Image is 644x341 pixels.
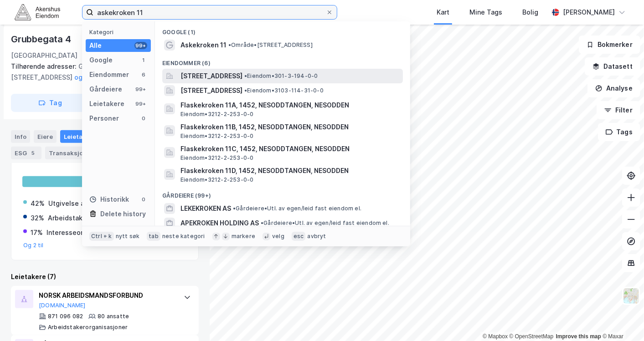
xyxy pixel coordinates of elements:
[228,41,313,49] span: Område • [STREET_ADDRESS]
[598,123,640,141] button: Tags
[134,100,147,107] div: 99+
[180,100,399,111] span: Flaskekroken 11A, 1452, NESODDTANGEN, NESODDEN
[261,219,389,227] span: Gårdeiere • Utl. av egen/leid fast eiendom el.
[48,324,128,331] div: Arbeidstakerorganisasjoner
[598,297,644,341] div: Kontrollprogram for chat
[563,7,615,18] div: [PERSON_NAME]
[11,94,89,112] button: Tag
[437,7,449,18] div: Kart
[98,313,129,320] div: 80 ansatte
[31,227,43,238] div: 17%
[292,232,306,241] div: esc
[48,198,109,209] div: Utgivelse av aviser
[233,205,361,212] span: Gårdeiere • Utl. av egen/leid fast eiendom el.
[556,333,601,340] a: Improve this map
[11,147,41,159] div: ESG
[31,213,44,224] div: 32%
[100,209,146,219] div: Delete history
[89,55,113,66] div: Google
[89,40,102,51] div: Alle
[180,176,253,183] span: Eiendom • 3212-2-253-0-0
[244,87,324,94] span: Eiendom • 3103-114-31-0-0
[155,21,410,38] div: Google (1)
[522,7,538,18] div: Bolig
[34,130,57,143] div: Eiere
[244,87,247,94] span: •
[228,41,231,48] span: •
[134,42,147,49] div: 99+
[233,205,236,212] span: •
[483,333,508,340] a: Mapbox
[180,122,399,132] span: Flaskekroken 11B, 1452, NESODDTANGEN, NESODDEN
[89,69,129,80] div: Eiendommer
[11,61,191,83] div: Grubbegata 6, [STREET_ADDRESS], [STREET_ADDRESS]
[46,227,143,238] div: Interesseorganisasjoner ellers
[232,233,255,240] div: markere
[11,130,30,143] div: Info
[598,297,644,341] iframe: Chat Widget
[155,185,410,201] div: Gårdeiere (99+)
[180,40,227,51] span: Askekroken 11
[180,165,399,176] span: Flaskekroken 11D, 1452, NESODDTANGEN, NESODDEN
[140,196,147,203] div: 0
[140,115,147,122] div: 0
[134,86,147,93] div: 99+
[510,333,554,340] a: OpenStreetMap
[469,7,502,18] div: Mine Tags
[11,62,78,70] span: Tilhørende adresser:
[89,98,124,109] div: Leietakere
[45,147,108,159] div: Transaksjoner
[579,36,640,54] button: Bokmerker
[140,56,147,64] div: 1
[180,85,242,96] span: [STREET_ADDRESS]
[11,271,199,282] div: Leietakere (7)
[272,233,284,240] div: velg
[155,52,410,69] div: Eiendommer (6)
[162,233,205,240] div: neste kategori
[261,219,263,226] span: •
[29,148,38,158] div: 5
[39,302,86,309] button: [DOMAIN_NAME]
[48,313,83,320] div: 871 096 082
[307,233,326,240] div: avbryt
[89,29,151,36] div: Kategori
[89,84,122,95] div: Gårdeiere
[60,130,111,143] div: Leietakere
[140,71,147,78] div: 6
[89,113,119,124] div: Personer
[23,242,44,249] button: Og 2 til
[180,218,259,229] span: APEKROKEN HOLDING AS
[116,233,140,240] div: nytt søk
[180,154,253,162] span: Eiendom • 3212-2-253-0-0
[180,132,253,140] span: Eiendom • 3212-2-253-0-0
[597,101,640,119] button: Filter
[48,213,135,224] div: Arbeidstakerorganisasjoner
[11,32,73,46] div: Grubbegata 4
[89,194,129,205] div: Historikk
[147,232,160,241] div: tab
[15,4,60,20] img: akershus-eiendom-logo.9091f326c980b4bce74ccdd9f866810c.svg
[89,232,114,241] div: Ctrl + k
[39,290,175,301] div: NORSK ARBEIDSMANDSFORBUND
[180,143,399,154] span: Flaskekroken 11C, 1452, NESODDTANGEN, NESODDEN
[11,50,77,61] div: [GEOGRAPHIC_DATA]
[93,5,326,19] input: Søk på adresse, matrikkel, gårdeiere, leietakere eller personer
[180,203,231,214] span: LEKEKROKEN AS
[585,57,640,76] button: Datasett
[180,71,242,81] span: [STREET_ADDRESS]
[180,111,253,118] span: Eiendom • 3212-2-253-0-0
[244,72,318,80] span: Eiendom • 301-3-194-0-0
[623,287,640,305] img: Z
[31,198,45,209] div: 42%
[587,79,640,97] button: Analyse
[244,72,247,79] span: •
